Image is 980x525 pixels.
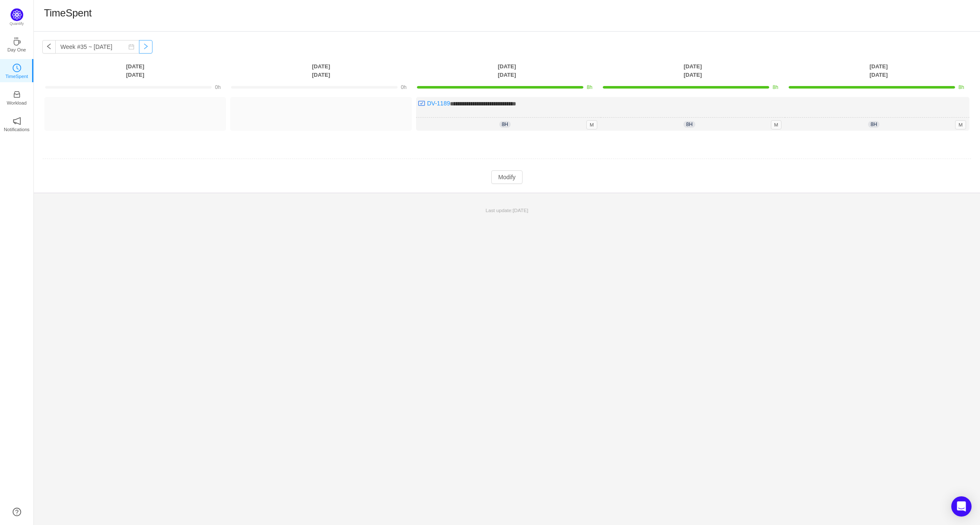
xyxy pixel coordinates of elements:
[42,62,228,79] th: [DATE] [DATE]
[13,117,21,125] i: icon: notification
[427,100,450,107] a: DV-1189
[42,40,56,54] button: icon: left
[55,40,139,54] input: Select a week
[401,84,406,90] span: 0h
[10,21,24,27] p: Quantify
[139,40,152,54] button: icon: right
[486,207,528,213] span: Last update:
[955,120,966,129] span: M
[786,62,972,79] th: [DATE] [DATE]
[5,73,28,80] p: TimeSpent
[13,119,21,128] a: icon: notificationNotifications
[951,496,972,517] div: Open Intercom Messenger
[491,170,522,184] button: Modify
[414,62,600,79] th: [DATE] [DATE]
[868,121,879,128] span: 8h
[7,99,27,107] p: Workload
[228,62,414,79] th: [DATE] [DATE]
[513,207,528,213] span: [DATE]
[683,121,695,128] span: 8h
[13,64,21,72] i: icon: clock-circle
[13,93,21,101] a: icon: inboxWorkload
[499,121,511,128] span: 8h
[215,84,220,90] span: 0h
[44,7,92,19] h1: TimeSpent
[13,37,21,46] i: icon: coffee
[773,84,778,90] span: 8h
[4,126,30,133] p: Notifications
[600,62,786,79] th: [DATE] [DATE]
[13,40,21,48] a: icon: coffeeDay One
[418,100,425,107] img: 10300
[587,84,592,90] span: 8h
[13,508,21,516] a: icon: question-circle
[128,44,134,50] i: icon: calendar
[13,90,21,99] i: icon: inbox
[7,46,26,54] p: Day One
[958,84,964,90] span: 8h
[13,66,21,75] a: icon: clock-circleTimeSpent
[586,120,597,129] span: M
[771,120,782,129] span: M
[11,8,23,21] img: Quantify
